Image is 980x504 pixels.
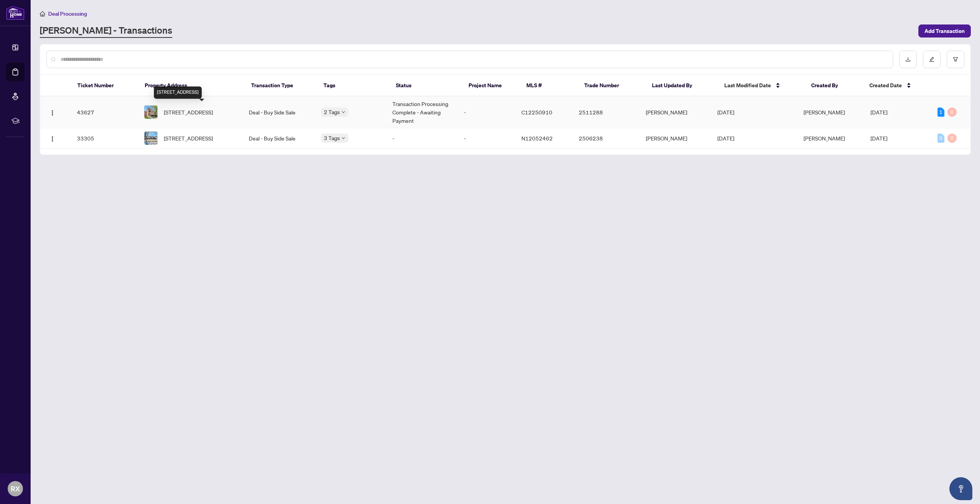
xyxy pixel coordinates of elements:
span: [DATE] [717,135,734,142]
div: 0 [947,134,957,143]
img: thumbnail-img [144,132,157,145]
th: Last Modified Date [718,75,805,96]
button: download [899,51,917,68]
th: MLS # [520,75,578,96]
span: [PERSON_NAME] [804,109,845,116]
span: filter [953,57,958,62]
span: Add Transaction [924,25,965,37]
td: [PERSON_NAME] [640,96,711,128]
td: 43627 [71,96,138,128]
span: Deal Processing [48,10,87,17]
td: 2511288 [573,96,640,128]
th: Tags [317,75,390,96]
span: Last Modified Date [724,81,771,90]
span: edit [929,57,934,62]
th: Ticket Number [71,75,139,96]
th: Status [390,75,462,96]
img: Logo [49,110,56,116]
span: home [40,11,45,16]
td: Deal - Buy Side Sale [243,96,314,128]
a: [PERSON_NAME] - Transactions [40,24,172,38]
button: edit [923,51,941,68]
span: N12052462 [521,135,553,142]
span: download [905,57,911,62]
td: 2506238 [573,128,640,148]
td: - [386,128,458,148]
span: [DATE] [717,109,734,116]
span: [DATE] [871,109,887,116]
button: filter [947,51,964,68]
th: Project Name [462,75,520,96]
button: Add Transaction [918,24,971,38]
span: 2 Tags [324,108,340,116]
th: Last Updated By [646,75,718,96]
button: Logo [46,106,59,118]
div: 0 [947,108,957,117]
div: 0 [938,134,944,143]
td: [PERSON_NAME] [640,128,711,148]
div: 1 [938,108,944,117]
span: 3 Tags [324,134,340,142]
span: [STREET_ADDRESS] [164,134,213,142]
td: - [458,96,515,128]
span: down [341,110,345,114]
button: Open asap [949,477,972,500]
th: Transaction Type [245,75,317,96]
th: Created By [805,75,863,96]
td: 33305 [71,128,138,148]
td: - [458,128,515,148]
th: Property Address [139,75,245,96]
span: C12250910 [521,109,552,116]
span: [PERSON_NAME] [804,135,845,142]
img: logo [6,6,24,20]
th: Created Date [863,75,931,96]
span: [STREET_ADDRESS] [164,108,213,116]
td: Deal - Buy Side Sale [243,128,314,148]
td: Transaction Processing Complete - Awaiting Payment [386,96,458,128]
span: Created Date [869,81,902,90]
span: [DATE] [871,135,887,142]
img: Logo [49,136,56,142]
button: Logo [46,132,59,144]
span: down [341,136,345,140]
span: RX [11,483,20,494]
th: Trade Number [578,75,646,96]
div: [STREET_ADDRESS] [154,86,202,99]
img: thumbnail-img [144,106,157,119]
